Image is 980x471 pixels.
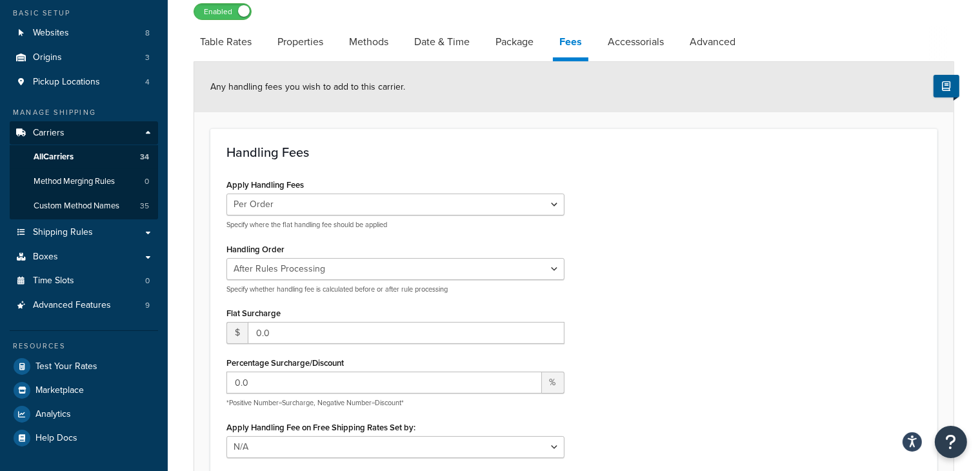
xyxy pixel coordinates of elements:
label: Handling Order [226,245,285,254]
span: 34 [140,152,149,163]
a: AllCarriers34 [10,145,158,169]
label: Enabled [194,4,251,19]
a: Accessorials [601,26,670,57]
li: Time Slots [10,269,158,293]
span: Boxes [33,252,58,263]
a: Method Merging Rules0 [10,170,158,194]
label: Apply Handling Fee on Free Shipping Rates Set by: [226,423,415,432]
a: Marketplace [10,379,158,402]
label: Percentage Surcharge/Discount [226,358,344,368]
span: Time Slots [33,276,74,286]
li: Method Merging Rules [10,170,158,194]
span: Marketplace [35,385,84,396]
a: Advanced [683,26,742,57]
div: Manage Shipping [10,107,158,118]
h3: Handling Fees [226,145,921,159]
span: Advanced Features [33,300,111,311]
a: Package [489,26,540,57]
span: 4 [145,77,150,88]
a: Table Rates [194,26,258,57]
span: Shipping Rules [33,227,93,238]
span: 35 [140,201,149,212]
span: Method Merging Rules [34,176,115,187]
span: 0 [145,276,150,286]
li: Websites [10,21,158,45]
a: Methods [343,26,395,57]
a: Pickup Locations4 [10,70,158,94]
a: Date & Time [408,26,476,57]
a: Properties [271,26,330,57]
a: Carriers [10,121,158,145]
span: Analytics [35,409,71,420]
p: Specify whether handling fee is calculated before or after rule processing [226,285,565,294]
a: Advanced Features9 [10,294,158,317]
span: Carriers [33,128,65,139]
span: Test Your Rates [35,361,97,372]
a: Test Your Rates [10,355,158,378]
a: Fees [553,26,588,61]
span: Custom Method Names [34,201,119,212]
span: 9 [145,300,150,311]
li: Pickup Locations [10,70,158,94]
a: Analytics [10,403,158,426]
a: Boxes [10,245,158,269]
a: Websites8 [10,21,158,45]
span: Origins [33,52,62,63]
label: Flat Surcharge [226,308,281,318]
div: Resources [10,341,158,352]
div: Basic Setup [10,8,158,19]
a: Shipping Rules [10,221,158,245]
li: Origins [10,46,158,70]
span: Help Docs [35,433,77,444]
li: Carriers [10,121,158,219]
label: Apply Handling Fees [226,180,304,190]
span: 8 [145,28,150,39]
a: Custom Method Names35 [10,194,158,218]
button: Show Help Docs [934,75,959,97]
p: Specify where the flat handling fee should be applied [226,220,565,230]
a: Time Slots0 [10,269,158,293]
a: Origins3 [10,46,158,70]
li: Custom Method Names [10,194,158,218]
span: Websites [33,28,69,39]
span: 3 [145,52,150,63]
span: All Carriers [34,152,74,163]
span: % [542,372,565,394]
span: $ [226,322,248,344]
button: Open Resource Center [935,426,967,458]
span: 0 [145,176,149,187]
span: Pickup Locations [33,77,100,88]
a: Help Docs [10,426,158,450]
span: Any handling fees you wish to add to this carrier. [210,80,405,94]
li: Advanced Features [10,294,158,317]
p: *Positive Number=Surcharge, Negative Number=Discount* [226,398,565,408]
